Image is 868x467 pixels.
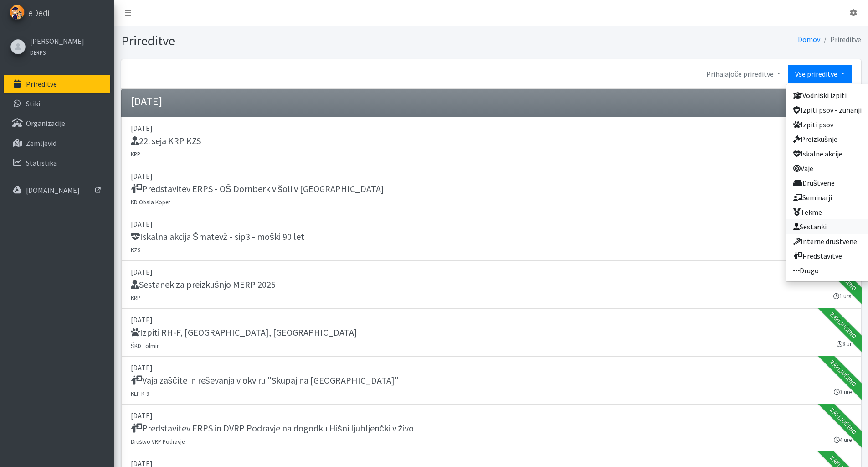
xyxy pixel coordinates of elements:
[4,134,110,152] a: Zemljevid
[30,49,46,56] small: DERPS
[10,5,25,20] img: eDedi
[131,218,852,229] p: [DATE]
[121,33,488,49] h1: Prireditve
[26,186,80,195] p: [DOMAIN_NAME]
[26,139,56,148] p: Zemljevid
[131,150,140,158] small: KRP
[131,123,852,134] p: [DATE]
[131,375,399,386] h5: Vaja zaščite in reševanja v okviru "Skupaj na [GEOGRAPHIC_DATA]"
[121,213,861,261] a: [DATE] Iskalna akcija Šmatevž - sip3 - moški 90 let KZS 2 uri Zaključeno
[131,423,414,434] h5: Predstavitev ERPS in DVRP Podravje na dogodku Hišni ljubljenčki v živo
[26,158,57,167] p: Statistika
[121,309,861,357] a: [DATE] Izpiti RH-F, [GEOGRAPHIC_DATA], [GEOGRAPHIC_DATA] ŠKD Tolmin 8 ur Zaključeno
[131,135,201,146] h5: 22. seja KRP KZS
[131,342,160,349] small: ŠKD Tolmin
[131,266,852,277] p: [DATE]
[131,294,140,301] small: KRP
[131,314,852,325] p: [DATE]
[4,114,110,132] a: Organizacije
[121,165,861,213] a: [DATE] Predstavitev ERPS - OŠ Dornberk v šoli v [GEOGRAPHIC_DATA] KD Obala Koper 2 uri Zaključeno
[131,231,304,242] h5: Iskalna akcija Šmatevž - sip3 - moški 90 let
[121,405,861,452] a: [DATE] Predstavitev ERPS in DVRP Podravje na dogodku Hišni ljubljenčki v živo Društvo VRP Podravj...
[131,410,852,421] p: [DATE]
[131,390,149,397] small: KLP K-9
[26,99,40,108] p: Stiki
[4,181,110,199] a: [DOMAIN_NAME]
[131,362,852,373] p: [DATE]
[26,79,57,88] p: Prireditve
[699,65,788,83] a: Prihajajoče prireditve
[4,94,110,113] a: Stiki
[131,246,140,254] small: KZS
[121,117,861,165] a: [DATE] 22. seja KRP KZS KRP 4 ure
[820,33,861,46] li: Prireditve
[131,171,852,182] p: [DATE]
[798,35,820,44] a: Domov
[26,119,65,128] p: Organizacije
[4,75,110,93] a: Prireditve
[121,357,861,405] a: [DATE] Vaja zaščite in reševanja v okviru "Skupaj na [GEOGRAPHIC_DATA]" KLP K-9 3 ure Zaključeno
[788,65,852,83] a: Vse prireditve
[131,198,170,206] small: KD Obala Koper
[131,183,384,194] h5: Predstavitev ERPS - OŠ Dornberk v šoli v [GEOGRAPHIC_DATA]
[131,327,357,338] h5: Izpiti RH-F, [GEOGRAPHIC_DATA], [GEOGRAPHIC_DATA]
[30,47,84,57] a: DERPS
[30,36,84,47] a: [PERSON_NAME]
[131,438,185,445] small: Društvo VRP Podravje
[28,6,49,20] span: eDedi
[4,154,110,172] a: Statistika
[131,279,276,290] h5: Sestanek za preizkušnjo MERP 2025
[131,95,162,108] h4: [DATE]
[121,261,861,309] a: [DATE] Sestanek za preizkušnjo MERP 2025 KRP 1 ura Zaključeno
